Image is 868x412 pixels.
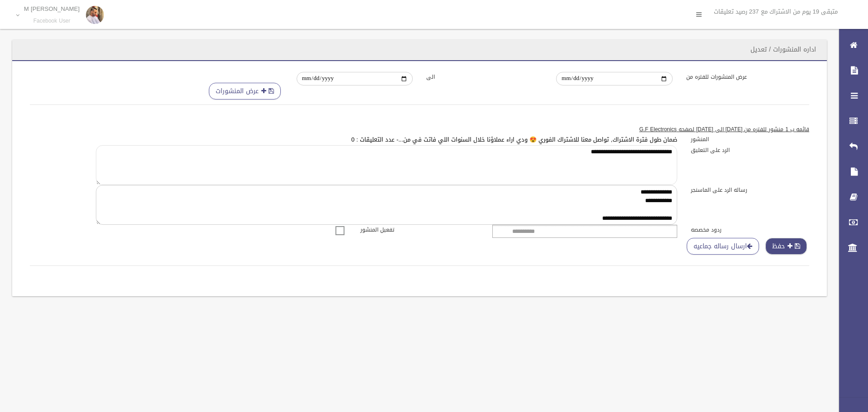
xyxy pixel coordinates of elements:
label: رساله الرد على الماسنجر [684,185,816,195]
label: تفعيل المنشور [354,225,486,235]
label: الى [420,72,549,82]
label: ردود مخصصه [684,225,816,235]
small: Facebook User [24,18,80,24]
a: ارسال رساله جماعيه [687,238,759,255]
a: ضمان طول فترة الاشتراك, تواصل معنا للاشتراك الفوري 😍 ودي اراء عملاؤنا خلال السنوات اللي فاتت في م... [351,134,677,145]
label: المنشور [684,134,816,144]
p: M [PERSON_NAME] [24,5,80,12]
button: عرض المنشورات [209,83,281,99]
u: قائمه ب 1 منشور للفتره من [DATE] الى [DATE] لصفحه G.F Electronics [639,124,809,134]
label: عرض المنشورات للفتره من [679,72,809,82]
header: اداره المنشورات / تعديل [740,41,827,58]
button: حفظ [765,238,807,255]
label: الرد على التعليق [684,145,816,155]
